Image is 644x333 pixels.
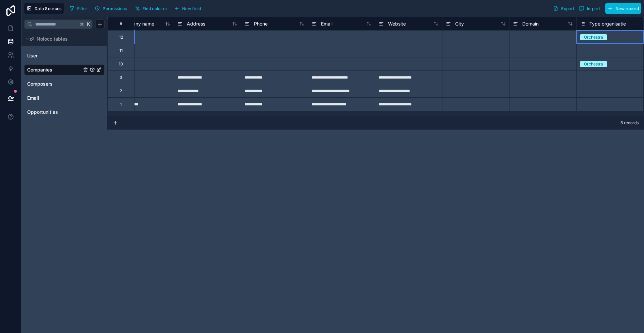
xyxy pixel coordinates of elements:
[577,3,602,14] button: Import
[92,3,129,13] button: Permissions
[589,20,626,27] span: Type organisatie
[27,95,82,101] a: Email
[584,34,603,40] div: Orchestra
[27,52,82,59] a: User
[113,21,129,26] div: #
[120,20,154,27] span: Company name
[27,95,39,101] span: Email
[522,20,539,27] span: Domain
[187,20,205,27] span: Address
[24,64,105,75] div: Companies
[143,6,167,11] span: Find column
[120,75,122,80] div: 3
[551,3,577,14] button: Export
[182,6,201,11] span: New field
[119,35,123,40] div: 12
[27,109,82,115] a: Opportunities
[587,6,600,11] span: Import
[27,66,82,73] a: Companies
[37,36,68,42] span: Noloco tables
[103,6,127,11] span: Permissions
[27,81,53,87] span: Composers
[86,22,91,27] span: K
[254,20,268,27] span: Phone
[27,109,58,115] span: Opportunities
[92,3,132,13] a: Permissions
[35,6,62,11] span: Data Sources
[24,34,101,44] button: Noloco tables
[119,61,123,67] div: 10
[120,88,122,94] div: 2
[605,3,641,14] button: New record
[132,3,169,13] button: Find column
[27,52,38,59] span: User
[584,61,603,67] div: Orchestra
[67,3,90,13] button: Filter
[615,6,639,11] span: New record
[602,3,641,14] a: New record
[24,79,105,89] div: Composers
[321,20,332,27] span: Email
[24,107,105,117] div: Opportunities
[24,93,105,103] div: Email
[621,120,639,126] span: 6 records
[24,50,105,61] div: User
[172,3,204,13] button: New field
[561,6,574,11] span: Export
[388,20,406,27] span: Website
[120,102,122,107] div: 1
[24,3,64,14] button: Data Sources
[455,20,464,27] span: City
[27,81,82,87] a: Composers
[77,6,88,11] span: Filter
[27,66,52,73] span: Companies
[119,48,123,53] div: 11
